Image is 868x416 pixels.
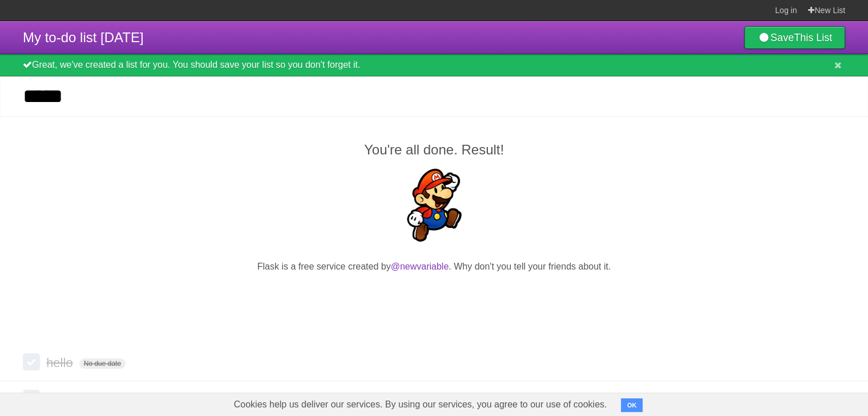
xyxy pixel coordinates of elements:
[23,260,845,274] p: Flask is a free service created by . Why don't you tell your friends about it.
[23,140,845,160] h2: You're all done. Result!
[23,353,40,370] label: Done
[46,356,75,370] span: hello
[794,32,832,43] b: This List
[621,398,643,412] button: OK
[46,392,59,406] span: hi
[79,358,126,369] span: No due date
[23,390,40,407] label: Done
[23,30,144,45] span: My to-do list [DATE]
[744,26,845,49] a: SaveThis List
[223,393,619,416] span: Cookies help us deliver our services. By using our services, you agree to our use of cookies.
[414,288,455,304] iframe: X Post Button
[398,169,471,242] img: Super Mario
[391,262,449,271] a: @newvariable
